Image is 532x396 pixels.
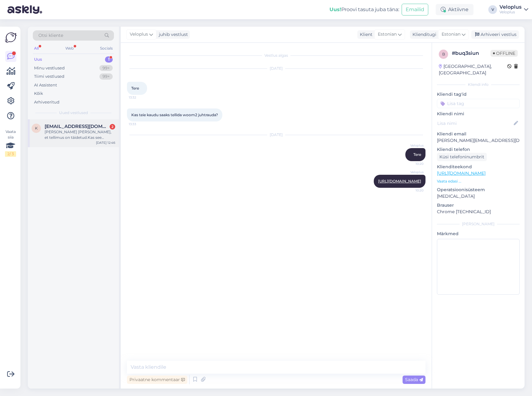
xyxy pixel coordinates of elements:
[131,112,218,117] span: Kas teie kaudu saaks tellida woom2 juhtrauda?
[402,4,428,15] button: Emailid
[131,86,139,90] span: Tere
[437,131,520,137] p: Kliendi email
[471,30,519,39] div: Arhiveeri vestlus
[437,82,520,87] div: Kliendi info
[5,32,17,43] img: Askly Logo
[99,73,113,80] div: 99+
[439,63,507,76] div: [GEOGRAPHIC_DATA], [GEOGRAPHIC_DATA]
[452,50,491,57] div: # buq3siun
[437,120,512,127] input: Lisa nimi
[96,140,115,145] div: [DATE] 12:46
[437,146,520,153] p: Kliendi telefon
[437,209,520,215] p: Chrome [TECHNICAL_ID]
[405,377,423,382] span: Saada
[59,110,88,116] span: Uued vestlused
[127,66,425,71] div: [DATE]
[400,143,424,148] span: Veloplus
[329,6,399,13] div: Proovi tasuta juba täna:
[437,178,520,184] p: Vaata edasi ...
[437,164,520,170] p: Klienditeekond
[34,65,65,71] div: Minu vestlused
[437,91,520,98] p: Kliendi tag'id
[378,31,397,38] span: Estonian
[400,161,424,166] span: 10:20
[130,31,148,38] span: Veloplus
[129,95,152,100] span: 13:32
[488,5,497,14] div: V
[491,50,518,57] span: Offline
[442,52,445,56] span: b
[34,90,43,97] div: Kõik
[99,65,113,71] div: 99+
[33,44,40,52] div: All
[413,152,421,157] span: Tere
[329,7,341,12] b: Uus!
[437,137,520,144] p: [PERSON_NAME][EMAIL_ADDRESS][DOMAIN_NAME]
[410,31,436,38] div: Klienditugi
[437,193,520,200] p: [MEDICAL_DATA]
[437,111,520,117] p: Kliendi nimi
[35,126,38,130] span: k
[99,44,114,52] div: Socials
[499,5,528,15] a: VeloplusVeloplus
[64,44,75,52] div: Web
[378,179,421,183] a: [URL][DOMAIN_NAME]
[110,124,115,130] div: 2
[400,170,424,174] span: Veloplus
[34,56,42,63] div: Uus
[437,231,520,237] p: Märkmed
[105,56,113,63] div: 1
[127,132,425,138] div: [DATE]
[442,31,460,38] span: Estonian
[357,31,373,38] div: Klient
[5,151,16,157] div: 2 / 3
[400,188,424,193] span: 10:20
[127,376,187,384] div: Privaatne kommentaar
[45,129,115,140] div: [PERSON_NAME] [PERSON_NAME], et tellimus on täidetud.Kas see tähendab, et on kullerile üle antud ...
[34,73,64,80] div: Tiimi vestlused
[34,99,59,105] div: Arhiveeritud
[34,82,57,88] div: AI Assistent
[127,53,425,58] div: Vestlus algas
[45,124,109,129] span: kaijaillaste13@gmail.com
[499,10,521,15] div: Veloplus
[437,202,520,209] p: Brauser
[5,129,16,157] div: Vaata siia
[437,170,486,176] a: [URL][DOMAIN_NAME]
[437,187,520,193] p: Operatsioonisüsteem
[156,31,188,38] div: juhib vestlust
[499,5,521,10] div: Veloplus
[437,153,487,161] div: Küsi telefoninumbrit
[38,32,63,39] span: Otsi kliente
[129,122,152,126] span: 13:33
[436,4,473,15] div: Aktiivne
[437,99,520,108] input: Lisa tag
[437,221,520,227] div: [PERSON_NAME]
